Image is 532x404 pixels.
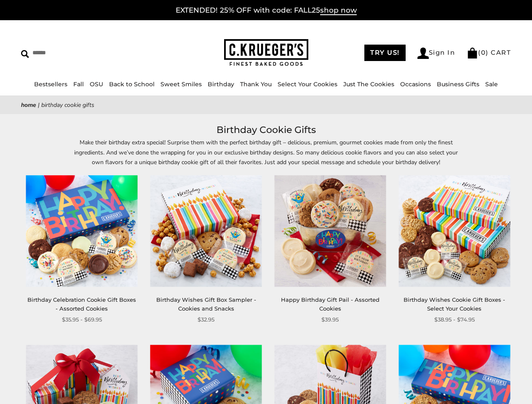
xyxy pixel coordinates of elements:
[320,6,357,15] span: shop now
[240,80,272,88] a: Thank You
[417,48,455,59] a: Sign In
[21,101,36,109] a: Home
[198,315,214,324] span: $32.95
[437,80,479,88] a: Business Gifts
[364,45,406,61] a: TRY US!
[109,80,155,88] a: Back to School
[150,175,262,287] img: Birthday Wishes Gift Box Sampler - Cookies and Snacks
[321,315,339,324] span: $39.95
[208,80,234,88] a: Birthday
[90,80,103,88] a: OSU
[467,48,478,58] img: Bag
[485,80,498,88] a: Sale
[467,48,511,56] a: (0) CART
[21,46,133,59] input: Search
[398,175,510,287] img: Birthday Wishes Cookie Gift Boxes - Select Your Cookies
[481,48,486,56] span: 0
[224,39,308,66] img: C.KRUEGER'S
[41,101,94,109] span: Birthday Cookie Gifts
[26,175,138,287] img: Birthday Celebration Cookie Gift Boxes - Assorted Cookies
[62,315,102,324] span: $35.95 - $69.95
[27,296,136,312] a: Birthday Celebration Cookie Gift Boxes - Assorted Cookies
[274,175,386,287] img: Happy Birthday Gift Pail - Assorted Cookies
[400,80,431,88] a: Occasions
[281,296,380,312] a: Happy Birthday Gift Pail - Assorted Cookies
[21,100,511,110] nav: breadcrumbs
[278,80,337,88] a: Select Your Cookies
[72,138,460,167] p: Make their birthday extra special! Surprise them with the perfect birthday gift – delicious, prem...
[343,80,394,88] a: Just The Cookies
[404,296,505,312] a: Birthday Wishes Cookie Gift Boxes - Select Your Cookies
[21,50,29,58] img: Search
[434,315,475,324] span: $38.95 - $74.95
[73,80,84,88] a: Fall
[34,122,498,138] h1: Birthday Cookie Gifts
[38,101,40,109] span: |
[156,296,256,312] a: Birthday Wishes Gift Box Sampler - Cookies and Snacks
[417,48,429,59] img: Account
[160,80,202,88] a: Sweet Smiles
[34,80,67,88] a: Bestsellers
[176,6,357,15] a: EXTENDED! 25% OFF with code: FALL25shop now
